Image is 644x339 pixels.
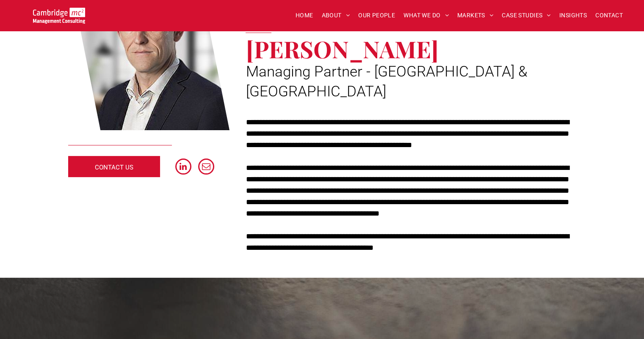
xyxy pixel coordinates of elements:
[354,9,399,22] a: OUR PEOPLE
[68,156,160,177] a: CONTACT US
[246,63,527,100] span: Managing Partner - [GEOGRAPHIC_DATA] & [GEOGRAPHIC_DATA]
[498,9,555,22] a: CASE STUDIES
[175,159,191,177] a: linkedin
[33,8,85,24] img: Go to Homepage
[453,9,498,22] a: MARKETS
[95,157,133,178] span: CONTACT US
[555,9,591,22] a: INSIGHTS
[317,9,354,22] a: ABOUT
[291,9,318,22] a: HOME
[399,9,453,22] a: WHAT WE DO
[591,9,627,22] a: CONTACT
[246,33,438,64] span: [PERSON_NAME]
[33,9,85,18] a: Your Business Transformed | Cambridge Management Consulting
[198,159,214,177] a: email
